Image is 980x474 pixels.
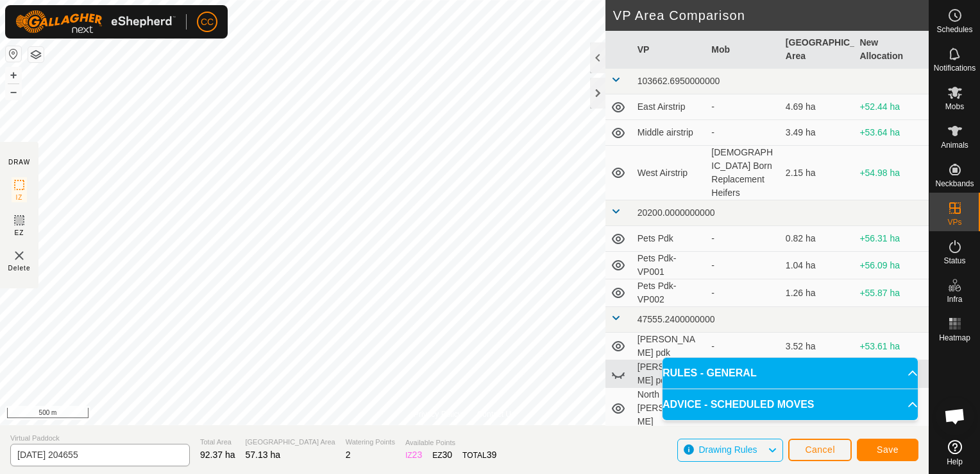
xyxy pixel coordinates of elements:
[781,279,855,307] td: 1.26 ha
[854,94,929,120] td: +52.44 ha
[945,103,964,110] span: Mobs
[947,295,962,303] span: Infra
[781,226,855,252] td: 0.82 ha
[943,257,965,265] span: Status
[706,31,781,69] th: Mob
[711,286,775,300] div: -
[936,397,974,435] div: Open chat
[711,340,775,353] div: -
[857,439,918,461] button: Save
[947,458,963,466] span: Help
[632,31,707,69] th: VP
[781,333,855,360] td: 3.52 ha
[412,450,423,460] span: 23
[8,263,31,273] span: Delete
[947,218,961,226] span: VPs
[613,8,929,23] h2: VP Area Comparison
[10,433,190,444] span: Virtual Paddock
[788,439,852,461] button: Cancel
[12,248,27,263] img: VP
[462,448,496,462] div: TOTAL
[929,435,980,471] a: Help
[854,333,929,360] td: +53.61 ha
[443,450,453,460] span: 30
[663,365,757,381] span: RULES - GENERAL
[6,84,21,100] button: –
[246,437,335,448] span: [GEOGRAPHIC_DATA] Area
[781,94,855,120] td: 4.69 ha
[487,450,497,460] span: 39
[632,279,707,307] td: Pets Pdk-VP002
[711,126,775,139] div: -
[200,450,235,460] span: 92.37 ha
[854,226,929,252] td: +56.31 ha
[200,437,235,448] span: Total Area
[638,207,715,218] span: 20200.0000000000
[934,64,976,72] span: Notifications
[711,146,775,200] div: [DEMOGRAPHIC_DATA] Born Replacement Heifers
[781,31,855,69] th: [GEOGRAPHIC_DATA] Area
[781,120,855,146] td: 3.49 ha
[935,180,974,188] span: Neckbands
[638,76,720,86] span: 103662.6950000000
[854,31,929,69] th: New Allocation
[632,226,707,252] td: Pets Pdk
[936,26,972,33] span: Schedules
[632,94,707,120] td: East Airstrip
[663,358,918,389] p-accordion-header: RULES - GENERAL
[201,15,214,29] span: CC
[632,252,707,279] td: Pets Pdk-VP001
[6,67,21,83] button: +
[854,120,929,146] td: +53.64 ha
[632,388,707,429] td: North [PERSON_NAME]
[711,259,775,272] div: -
[632,120,707,146] td: Middle airstrip
[414,408,462,420] a: Privacy Policy
[939,334,970,342] span: Heatmap
[638,314,715,324] span: 47555.2400000000
[781,252,855,279] td: 1.04 ha
[15,10,176,33] img: Gallagher Logo
[346,437,395,448] span: Watering Points
[346,450,351,460] span: 2
[16,193,23,202] span: IZ
[698,444,757,455] span: Drawing Rules
[432,448,452,462] div: EZ
[632,333,707,360] td: [PERSON_NAME] pdk
[854,252,929,279] td: +56.09 ha
[877,444,899,455] span: Save
[632,146,707,200] td: West Airstrip
[246,450,281,460] span: 57.13 ha
[632,360,707,388] td: [PERSON_NAME] pdk-VP001
[854,279,929,307] td: +55.87 ha
[805,444,835,455] span: Cancel
[711,232,775,245] div: -
[663,389,918,420] p-accordion-header: ADVICE - SCHEDULED MOVES
[405,448,422,462] div: IZ
[711,100,775,114] div: -
[941,141,968,149] span: Animals
[781,146,855,200] td: 2.15 ha
[663,397,814,412] span: ADVICE - SCHEDULED MOVES
[405,437,496,448] span: Available Points
[854,146,929,200] td: +54.98 ha
[477,408,515,420] a: Contact Us
[15,228,24,238] span: EZ
[6,46,21,62] button: Reset Map
[28,47,44,62] button: Map Layers
[8,157,30,167] div: DRAW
